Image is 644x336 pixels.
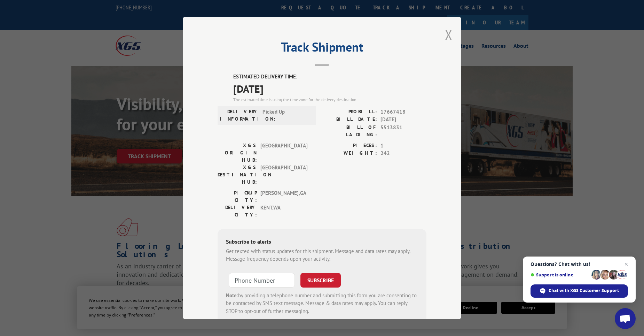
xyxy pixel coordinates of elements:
[615,308,636,329] div: Open chat
[260,204,307,219] span: KENT , WA
[260,142,307,164] span: [GEOGRAPHIC_DATA]
[322,116,377,124] label: BILL DATE:
[322,108,377,116] label: PROBILL:
[218,204,257,219] label: DELIVERY CITY:
[233,81,426,97] span: [DATE]
[549,288,619,294] span: Chat with XGS Customer Support
[218,42,426,55] h2: Track Shipment
[322,150,377,158] label: WEIGHT:
[233,97,426,103] div: The estimated time is using the time zone for the delivery destination.
[233,73,426,81] label: ESTIMATED DELIVERY TIME:
[218,189,257,204] label: PICKUP CITY:
[445,25,453,44] button: Close modal
[380,116,426,124] span: [DATE]
[226,292,418,315] div: by providing a telephone number and submitting this form you are consenting to be contacted by SM...
[262,108,309,123] span: Picked Up
[622,260,630,268] span: Close chat
[531,284,628,298] div: Chat with XGS Customer Support
[531,272,589,277] span: Support is online
[260,164,307,186] span: [GEOGRAPHIC_DATA]
[226,247,418,263] div: Get texted with status updates for this shipment. Message and data rates may apply. Message frequ...
[229,273,295,288] input: Phone Number
[300,273,341,288] button: SUBSCRIBE
[380,142,426,150] span: 1
[260,189,307,204] span: [PERSON_NAME] , GA
[380,108,426,116] span: 17667418
[218,164,257,186] label: XGS DESTINATION HUB:
[220,108,259,123] label: DELIVERY INFORMATION:
[380,150,426,158] span: 242
[322,142,377,150] label: PIECES:
[226,292,238,299] strong: Note:
[380,124,426,138] span: 5513831
[226,237,418,247] div: Subscribe to alerts
[218,142,257,164] label: XGS ORIGIN HUB:
[322,124,377,138] label: BILL OF LADING:
[531,261,628,267] span: Questions? Chat with us!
